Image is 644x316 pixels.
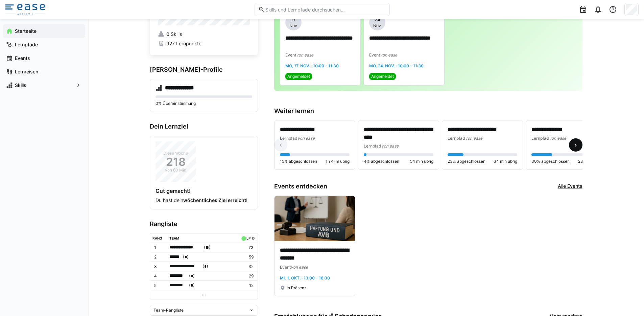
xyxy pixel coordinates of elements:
[153,308,184,313] span: Team-Rangliste
[183,197,246,203] strong: wöchentliches Ziel erreicht
[154,273,164,279] p: 4
[274,183,327,190] h3: Events entdecken
[381,143,399,149] span: von ease
[252,235,255,241] a: ø
[240,254,253,260] p: 59
[152,236,162,240] div: Rang
[364,159,399,164] span: 4% abgeschlossen
[531,136,549,141] span: Lernpfad
[204,244,211,251] span: ( )
[156,101,252,106] p: 0% Übereinstimmung
[183,253,189,261] span: ( )
[154,245,164,250] p: 1
[297,136,315,141] span: von ease
[369,52,380,58] span: Event
[150,66,258,73] h3: [PERSON_NAME]-Profile
[156,197,252,204] p: Du hast dein !
[274,107,582,115] h3: Weiter lernen
[240,245,253,250] p: 73
[291,16,296,23] span: 17
[150,123,258,130] h3: Dein Lernziel
[448,136,465,141] span: Lernpfad
[169,236,179,240] div: Team
[154,283,164,288] p: 5
[154,264,164,269] p: 3
[189,272,195,279] span: ( )
[240,273,253,279] p: 29
[296,52,313,58] span: von ease
[158,31,250,38] a: 0 Skills
[364,143,381,149] span: Lernpfad
[287,74,310,79] span: Angemeldet
[291,265,308,270] span: von ease
[280,159,317,164] span: 15% abgeschlossen
[280,136,297,141] span: Lernpfad
[150,220,258,228] h3: Rangliste
[280,275,330,280] span: Mi, 1. Okt. · 13:00 - 16:30
[410,159,433,164] span: 54 min übrig
[154,254,164,260] p: 2
[578,159,601,164] span: 28 min übrig
[549,136,566,141] span: von ease
[448,159,485,164] span: 23% abgeschlossen
[371,74,394,79] span: Angemeldet
[287,285,307,291] span: In Präsenz
[289,23,297,28] span: Nov
[240,264,253,269] p: 32
[285,52,296,58] span: Event
[166,31,182,38] span: 0 Skills
[465,136,482,141] span: von ease
[531,159,570,164] span: 30% abgeschlossen
[202,263,208,270] span: ( )
[246,236,251,240] div: LP
[380,52,397,58] span: von ease
[275,196,355,241] img: image
[326,159,350,164] span: 1h 41m übrig
[265,6,386,13] input: Skills und Lernpfade durchsuchen…
[166,40,201,47] span: 927 Lernpunkte
[374,16,380,23] span: 24
[280,265,291,270] span: Event
[494,159,517,164] span: 34 min übrig
[240,283,253,288] p: 12
[285,63,339,68] span: Mo, 17. Nov. · 10:00 - 11:30
[156,187,252,194] h4: Gut gemacht!
[189,282,195,289] span: ( )
[369,63,424,68] span: Mo, 24. Nov. · 10:00 - 11:30
[373,23,381,28] span: Nov
[558,183,582,190] a: Alle Events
